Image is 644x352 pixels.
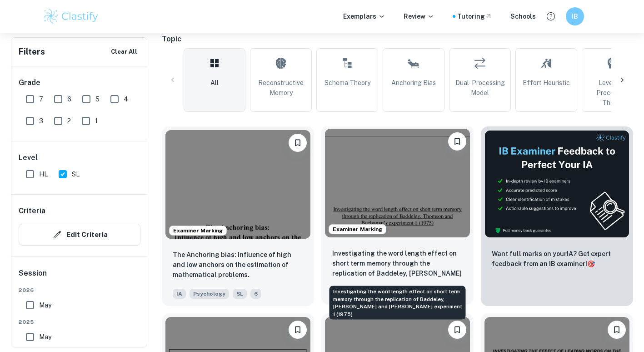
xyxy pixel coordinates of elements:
[109,45,140,59] button: Clear All
[19,318,140,326] span: 2025
[289,134,307,152] button: Bookmark
[39,300,51,310] span: May
[19,286,140,294] span: 2026
[19,152,140,163] h6: Level
[173,250,303,280] p: The Anchoring bias: Influence of high and low anchors on the estimation of mathematical problems.
[448,132,466,151] button: Bookmark
[42,7,100,25] img: Clastify logo
[39,116,43,126] span: 3
[67,94,71,104] span: 6
[124,94,128,104] span: 4
[569,11,580,21] h6: IB
[404,11,434,21] p: Review
[250,289,261,299] span: 6
[19,77,140,88] h6: Grade
[233,289,247,299] span: SL
[67,116,71,126] span: 2
[343,11,385,21] p: Exemplars
[608,321,626,339] button: Bookmark
[321,126,474,306] a: Examiner MarkingBookmarkInvestigating the word length effect on short term memory through the rep...
[19,268,140,286] h6: Session
[523,78,570,88] span: Effort Heuristic
[72,169,80,179] span: SL
[510,11,536,21] a: Schools
[170,226,226,235] span: Examiner Marking
[19,224,140,246] button: Edit Criteria
[391,78,436,88] span: Anchoring Bias
[566,7,584,25] button: IB
[325,129,470,237] img: Psychology IA example thumbnail: Investigating the word length effect on
[492,249,622,269] p: Want full marks on your IA ? Get expert feedback from an IB examiner!
[329,225,386,233] span: Examiner Marking
[39,94,43,104] span: 7
[173,289,186,299] span: IA
[324,78,370,88] span: Schema Theory
[586,78,639,108] span: Levels of Processing Theory
[162,34,633,45] h6: Topic
[448,321,466,339] button: Bookmark
[19,45,45,58] h6: Filters
[19,206,45,216] h6: Criteria
[95,94,100,104] span: 5
[453,78,507,98] span: Dual-Processing Model
[543,9,559,24] button: Help and Feedback
[39,169,48,179] span: HL
[39,332,51,342] span: May
[484,130,629,238] img: Thumbnail
[587,260,595,267] span: 🎯
[329,286,466,320] div: Investigating the word length effect on short term memory through the replication of Baddeley, [P...
[254,78,308,98] span: Reconstructive Memory
[95,116,98,126] span: 1
[332,248,463,279] p: Investigating the word length effect on short term memory through the replication of Baddeley, Th...
[457,11,492,21] a: Tutoring
[481,126,633,306] a: ThumbnailWant full marks on yourIA? Get expert feedback from an IB examiner!
[190,289,229,299] span: Psychology
[162,126,314,306] a: Examiner MarkingBookmarkThe Anchoring bias: Influence of high and low anchors on the estimation o...
[165,130,310,239] img: Psychology IA example thumbnail: The Anchoring bias: Influence of high an
[289,321,307,339] button: Bookmark
[210,78,219,88] span: All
